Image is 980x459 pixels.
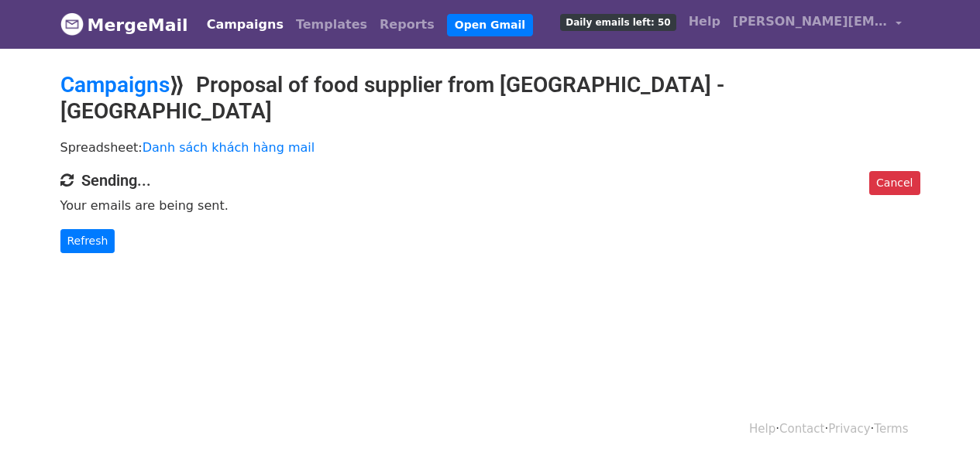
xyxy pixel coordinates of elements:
[727,6,908,43] a: [PERSON_NAME][EMAIL_ADDRESS][DOMAIN_NAME]
[60,72,170,98] a: Campaigns
[60,139,920,156] p: Spreadsheet:
[560,14,676,31] span: Daily emails left: 50
[554,6,682,37] a: Daily emails left: 50
[60,171,920,190] h4: Sending...
[874,422,908,436] a: Terms
[683,6,727,37] a: Help
[60,229,115,253] a: Refresh
[869,171,920,195] a: Cancel
[60,72,920,124] h2: ⟫ Proposal of food supplier from [GEOGRAPHIC_DATA] - [GEOGRAPHIC_DATA]
[749,422,775,436] a: Help
[733,12,888,31] span: [PERSON_NAME][EMAIL_ADDRESS][DOMAIN_NAME]
[60,12,84,36] img: MergeMail logo
[447,14,533,36] a: Open Gmail
[60,197,920,214] p: Your emails are being sent.
[290,9,373,40] a: Templates
[143,140,315,155] a: Danh sách khách hàng mail
[828,422,870,436] a: Privacy
[779,422,824,436] a: Contact
[373,9,441,40] a: Reports
[201,9,290,40] a: Campaigns
[60,9,188,41] a: MergeMail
